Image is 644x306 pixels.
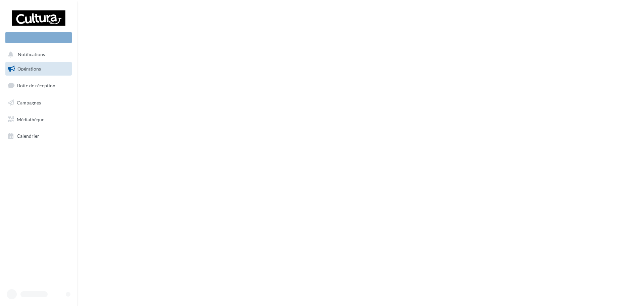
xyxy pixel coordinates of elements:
span: Opérations [17,66,41,72]
span: Boîte de réception [17,83,55,88]
span: Médiathèque [17,116,44,122]
a: Calendrier [4,129,73,143]
a: Campagnes [4,96,73,110]
span: Notifications [18,52,45,57]
span: Calendrier [17,133,39,139]
span: Campagnes [17,100,41,105]
a: Médiathèque [4,113,73,127]
a: Boîte de réception [4,78,73,93]
a: Opérations [4,62,73,76]
div: Nouvelle campagne [5,32,72,43]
